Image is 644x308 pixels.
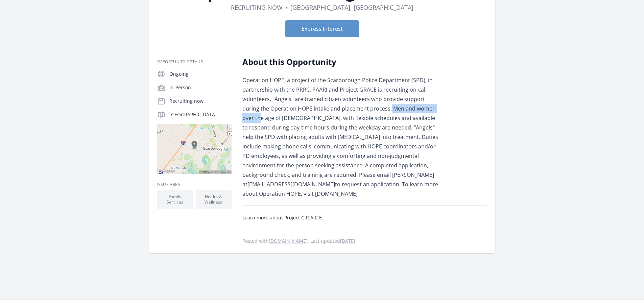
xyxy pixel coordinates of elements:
[157,190,193,209] li: Family Services
[340,238,355,244] abbr: Mon, Jan 30, 2023 5:13 AM
[290,3,413,12] dd: [GEOGRAPHIC_DATA], [GEOGRAPHIC_DATA]
[285,20,359,37] button: Express Interest
[242,238,487,244] p: Posted with . Last updated .
[169,111,232,118] p: [GEOGRAPHIC_DATA]
[242,75,440,198] p: Operation HOPE, a project of the Scarborough Police Department (SPD), in partnership with the PRR...
[231,3,283,12] dd: Recruiting now
[196,190,232,209] li: Health & Wellness
[157,59,232,65] h3: Opportunity Details
[285,3,288,12] div: •
[269,238,308,244] a: [DOMAIN_NAME]
[169,98,232,104] p: Recruiting now
[157,182,232,187] h3: Issue area
[242,56,440,67] h2: About this Opportunity
[169,84,232,91] p: In-Person
[169,71,232,77] p: Ongoing
[157,124,232,174] img: Map
[242,214,323,221] a: Learn more about Project G.R.A.C.E.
